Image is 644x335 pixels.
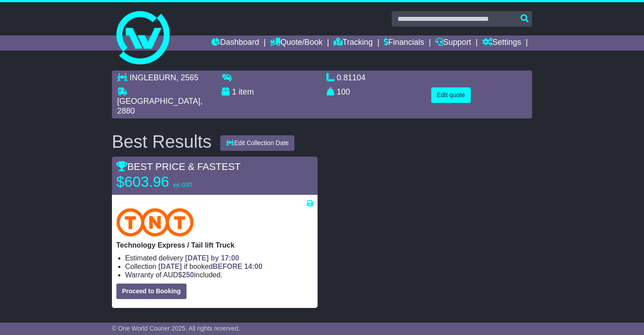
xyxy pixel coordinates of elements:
[244,263,262,270] span: 14:00
[125,271,313,279] li: Warranty of AUD included.
[337,87,350,96] span: 100
[239,87,254,96] span: item
[213,263,242,270] span: BEFORE
[334,35,373,51] a: Tracking
[178,271,194,279] span: $
[270,35,322,51] a: Quote/Book
[232,87,236,96] span: 1
[116,161,241,172] span: BEST PRICE & FASTEST
[130,73,176,82] span: INGLEBURN
[182,271,194,279] span: 250
[125,254,313,262] li: Estimated delivery
[116,173,227,191] p: $603.96
[158,263,182,270] span: [DATE]
[176,73,199,82] span: , 2565
[116,284,187,299] button: Proceed to Booking
[220,135,294,151] button: Edit Collection Date
[158,263,262,270] span: if booked
[185,254,239,262] span: [DATE] by 17:00
[116,208,194,236] img: TNT Domestic: Technology Express / Tail lift Truck
[435,35,471,51] a: Support
[117,97,200,106] span: [GEOGRAPHIC_DATA]
[173,182,192,188] span: inc GST
[112,325,240,332] span: © One World Courier 2025. All rights reserved.
[125,262,313,271] li: Collection
[337,73,366,82] span: 0.81104
[482,35,521,51] a: Settings
[117,97,203,115] span: , 2880
[107,132,216,151] div: Best Results
[431,87,471,103] button: Edit quote
[211,35,259,51] a: Dashboard
[116,241,313,249] p: Technology Express / Tail lift Truck
[384,35,424,51] a: Financials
